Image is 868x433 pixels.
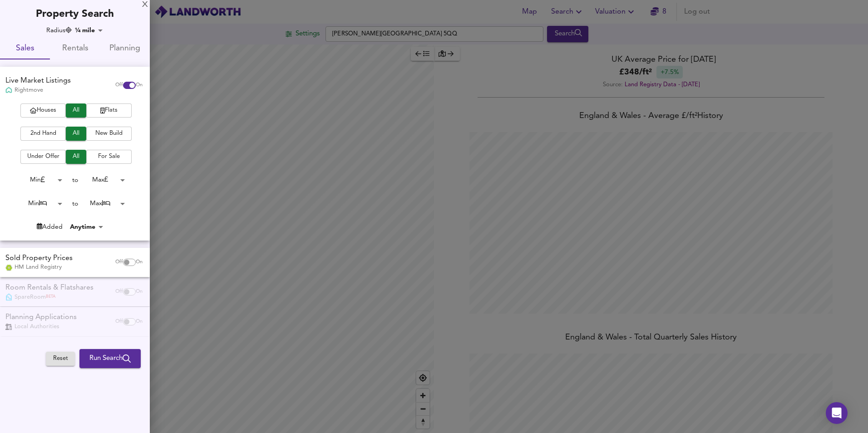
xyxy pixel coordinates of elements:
[78,173,128,187] div: Max
[72,176,78,185] div: to
[91,128,127,139] span: New Build
[91,105,127,116] span: Flats
[70,128,82,139] span: All
[5,86,71,94] div: Rightmove
[136,259,143,266] span: On
[115,82,123,89] span: Off
[89,353,131,364] span: Run Search
[20,150,66,164] button: Under Offer
[5,42,44,56] span: Sales
[115,259,123,266] span: Off
[86,150,132,164] button: For Sale
[37,222,63,231] div: Added
[67,222,106,231] div: Anytime
[79,349,141,368] button: Run Search
[25,128,61,139] span: 2nd Hand
[5,253,73,264] div: Sold Property Prices
[15,173,65,187] div: Min
[25,152,61,162] span: Under Offer
[70,152,82,162] span: All
[20,103,66,118] button: Houses
[46,26,72,35] div: Radius
[20,127,66,141] button: 2nd Hand
[142,2,148,8] div: X
[5,87,12,94] img: Rightmove
[25,105,61,116] span: Houses
[5,76,71,86] div: Live Market Listings
[86,127,132,141] button: New Build
[72,199,78,208] div: to
[5,265,12,271] img: Land Registry
[46,352,75,366] button: Reset
[86,103,132,118] button: Flats
[78,197,128,211] div: Max
[50,354,70,364] span: Reset
[136,82,143,89] span: On
[66,150,86,164] button: All
[15,197,65,211] div: Min
[105,42,144,56] span: Planning
[66,127,86,141] button: All
[72,26,106,35] div: ¼ mile
[91,152,127,162] span: For Sale
[5,263,73,271] div: HM Land Registry
[55,42,94,56] span: Rentals
[66,103,86,118] button: All
[826,402,848,424] div: Open Intercom Messenger
[70,105,82,116] span: All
